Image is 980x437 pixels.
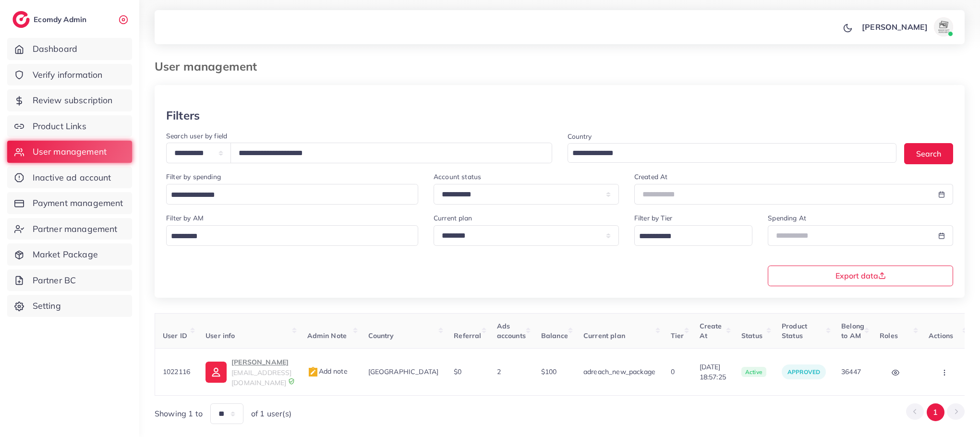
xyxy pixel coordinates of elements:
input: Search for option [569,146,884,161]
a: Review subscription [7,89,132,111]
label: Created At [634,172,668,182]
span: $0 [454,367,461,376]
img: ic-user-info.36bf1079.svg [206,362,227,383]
label: Country [568,132,592,141]
ul: Pagination [906,403,965,421]
h3: Filters [166,109,200,122]
label: Search user by field [166,131,227,141]
a: [PERSON_NAME][EMAIL_ADDRESS][DOMAIN_NAME] [206,356,291,388]
div: Search for option [634,225,752,246]
span: Admin Note [307,331,347,340]
span: [DATE] 18:57:25 [700,362,726,382]
span: User info [206,331,235,340]
input: Search for option [168,188,406,203]
label: Account status [434,172,481,182]
img: logo [12,11,30,28]
span: 2 [497,367,501,376]
a: Dashboard [7,38,132,60]
button: Go to page 1 [927,403,944,421]
span: of 1 user(s) [251,408,291,419]
a: logoEcomdy Admin [12,11,89,28]
span: [EMAIL_ADDRESS][DOMAIN_NAME] [231,368,291,387]
span: Tier [671,331,684,340]
span: 0 [671,367,675,376]
label: Filter by spending [166,172,221,182]
span: Balance [541,331,568,340]
span: 1022116 [163,367,190,376]
button: Export data [768,266,953,286]
div: Search for option [166,184,418,205]
a: Verify information [7,64,132,86]
span: User management [33,146,107,158]
button: Search [904,143,953,164]
a: Partner management [7,218,132,240]
span: Referral [454,331,481,340]
label: Filter by Tier [634,213,672,223]
span: Roles [880,331,898,340]
span: Setting [33,300,61,312]
p: [PERSON_NAME] [862,21,928,33]
span: adreach_new_package [583,367,655,376]
a: Product Links [7,115,132,137]
span: Actions [929,331,953,340]
span: User ID [163,331,187,340]
label: Filter by AM [166,213,204,223]
span: Current plan [583,331,625,340]
div: Search for option [568,143,897,163]
a: Inactive ad account [7,167,132,189]
span: Product Status [782,322,807,340]
span: Status [741,331,762,340]
span: active [741,367,766,377]
a: Market Package [7,243,132,266]
span: Partner BC [33,274,76,287]
a: Setting [7,295,132,317]
a: Payment management [7,192,132,214]
span: Dashboard [33,43,77,55]
img: admin_note.cdd0b510.svg [307,366,319,378]
span: Product Links [33,120,86,133]
img: avatar [934,17,953,36]
span: Partner management [33,223,118,235]
span: Belong to AM [841,322,864,340]
label: Current plan [434,213,472,223]
span: Showing 1 to [155,408,203,419]
input: Search for option [168,229,406,244]
h3: User management [155,60,265,73]
span: $100 [541,367,557,376]
span: Ads accounts [497,322,526,340]
label: Spending At [768,213,806,223]
p: [PERSON_NAME] [231,356,291,368]
input: Search for option [636,229,740,244]
span: Review subscription [33,94,113,107]
span: Payment management [33,197,123,209]
h2: Ecomdy Admin [34,15,89,24]
span: Inactive ad account [33,171,111,184]
span: Export data [835,272,886,279]
img: 9CAL8B2pu8EFxCJHYAAAAldEVYdGRhdGU6Y3JlYXRlADIwMjItMTItMDlUMDQ6NTg6MzkrMDA6MDBXSlgLAAAAJXRFWHRkYXR... [288,378,295,385]
span: Country [368,331,394,340]
span: Market Package [33,248,98,261]
span: Add note [307,367,348,376]
span: Verify information [33,69,103,81]
a: User management [7,141,132,163]
span: Create At [700,322,722,340]
a: [PERSON_NAME]avatar [857,17,957,36]
div: Search for option [166,225,418,246]
span: [GEOGRAPHIC_DATA] [368,367,439,376]
a: Partner BC [7,269,132,291]
span: approved [787,368,820,376]
span: 36447 [841,367,861,376]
